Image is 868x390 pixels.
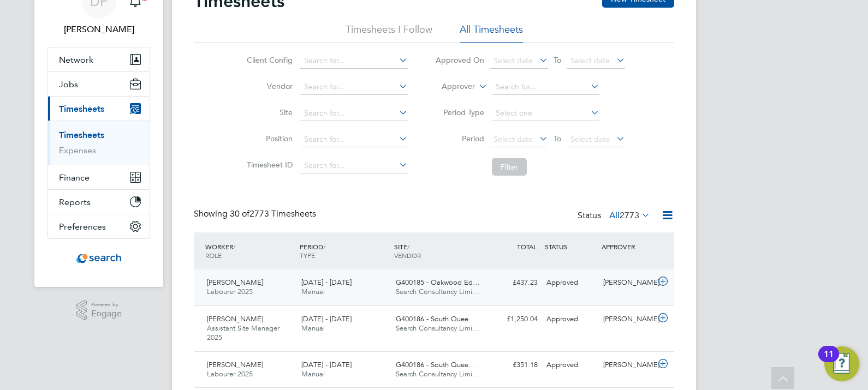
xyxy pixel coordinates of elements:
span: Select date [494,56,533,65]
div: PERIOD [297,237,391,265]
input: Search for... [300,106,408,121]
span: [DATE] - [DATE] [301,314,352,323]
span: Reports [59,197,91,207]
a: Timesheets [59,130,104,140]
span: Finance [59,172,90,183]
input: Select one [492,106,599,121]
input: Search for... [300,53,408,69]
span: TOTAL [517,242,537,251]
button: Open Resource Center, 11 new notifications [824,346,859,381]
div: Approved [542,310,599,328]
span: [DATE] - [DATE] [301,278,352,287]
input: Search for... [300,80,408,95]
span: [DATE] - [DATE] [301,360,352,369]
span: Labourer 2025 [207,287,253,296]
div: 11 [824,354,834,368]
span: Search Consultancy Limi… [396,287,479,296]
span: VENDOR [394,251,421,260]
span: Search Consultancy Limi… [396,369,479,379]
span: Jobs [59,79,78,89]
span: Engage [91,309,122,319]
a: Powered byEngage [76,300,122,321]
span: Manual [301,287,325,296]
label: All [609,210,650,221]
label: Period Type [435,107,484,117]
span: 2773 Timesheets [230,208,316,219]
div: APPROVER [599,237,656,256]
span: Dan Proudfoot [47,23,150,36]
li: Timesheets I Follow [346,23,432,43]
button: Filter [492,158,527,176]
span: / [407,242,409,251]
span: To [550,131,564,146]
div: £1,250.04 [485,310,542,328]
span: Preferences [59,221,106,232]
span: Manual [301,323,325,333]
div: WORKER [203,237,297,265]
span: Timesheets [59,104,104,114]
label: Vendor [243,81,293,91]
input: Search for... [300,158,408,173]
div: Approved [542,356,599,374]
button: Timesheets [48,97,150,121]
span: Search Consultancy Limi… [396,323,479,333]
span: Network [59,55,93,65]
div: Showing [194,208,318,220]
label: Period [435,134,484,143]
img: searchconsultancy-logo-retina.png [76,250,122,267]
button: Finance [48,165,150,189]
div: Status [578,208,652,224]
span: ROLE [205,251,222,260]
label: Approved On [435,55,484,65]
span: 2773 [620,210,639,221]
span: Select date [570,56,610,65]
span: [PERSON_NAME] [207,278,263,287]
div: Approved [542,274,599,292]
li: All Timesheets [460,23,523,43]
span: Select date [570,134,610,144]
button: Preferences [48,214,150,238]
span: Manual [301,369,325,379]
span: Assistant Site Manager 2025 [207,323,280,342]
label: Client Config [243,55,293,65]
button: Network [48,47,150,71]
span: G400186 - South Quee… [396,360,475,369]
span: 30 of [230,208,249,219]
span: [PERSON_NAME] [207,360,263,369]
input: Search for... [300,132,408,147]
label: Approver [426,81,475,92]
label: Site [243,107,293,117]
span: / [233,242,235,251]
a: Go to home page [47,250,150,267]
span: [PERSON_NAME] [207,314,263,323]
div: Timesheets [48,121,150,165]
label: Position [243,134,293,143]
button: Reports [48,190,150,214]
input: Search for... [492,80,599,95]
span: G400185 - Oakwood Ed… [396,278,480,287]
span: To [550,53,564,67]
button: Jobs [48,72,150,96]
span: G400186 - South Quee… [396,314,475,323]
div: [PERSON_NAME] [599,310,656,328]
div: [PERSON_NAME] [599,274,656,292]
div: £437.23 [485,274,542,292]
span: Select date [494,134,533,144]
div: SITE [391,237,486,265]
label: Timesheet ID [243,160,293,170]
span: / [323,242,325,251]
div: £351.18 [485,356,542,374]
span: TYPE [300,251,315,260]
span: Labourer 2025 [207,369,253,379]
a: Expenses [59,145,96,155]
div: [PERSON_NAME] [599,356,656,374]
div: STATUS [542,237,599,256]
span: Powered by [91,300,122,309]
